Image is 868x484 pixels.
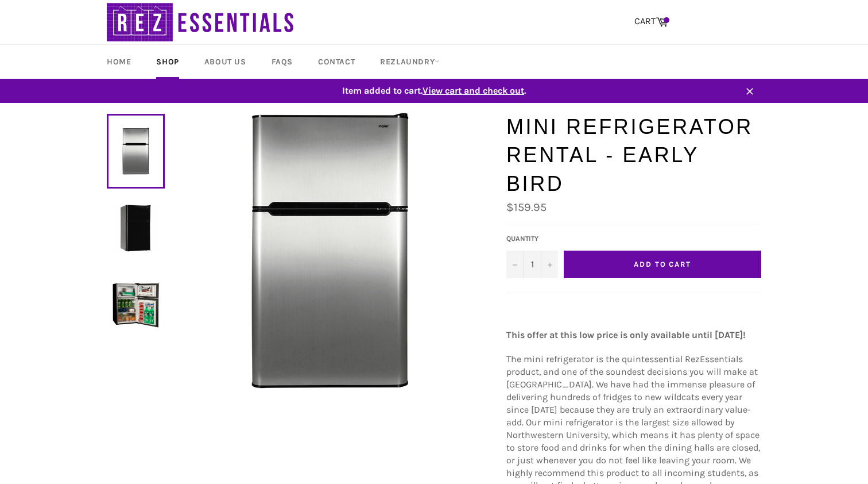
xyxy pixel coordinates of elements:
[307,45,366,79] a: Contact
[192,113,468,389] img: Mini Refrigerator Rental - Early Bird
[113,282,159,328] img: Mini Refrigerator Rental - Early Bird
[113,205,159,251] img: Mini Refrigerator Rental - Early Bird
[193,45,258,79] a: About Us
[506,329,746,340] strong: This offer at this low price is only available until [DATE]!
[369,45,451,79] a: RezLaundry
[506,201,547,214] span: $159.95
[506,113,761,198] h1: Mini Refrigerator Rental - Early Bird
[634,260,691,268] span: Add to Cart
[506,234,558,244] label: Quantity
[95,84,773,97] span: Item added to cart. .
[260,45,304,79] a: FAQs
[423,85,524,96] span: View cart and check out
[145,45,190,79] a: Shop
[95,79,773,103] a: Item added to cart.View cart and check out.
[506,251,524,278] button: Decrease quantity
[564,251,761,278] button: Add to Cart
[541,251,558,278] button: Increase quantity
[95,45,142,79] a: Home
[629,10,674,34] a: CART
